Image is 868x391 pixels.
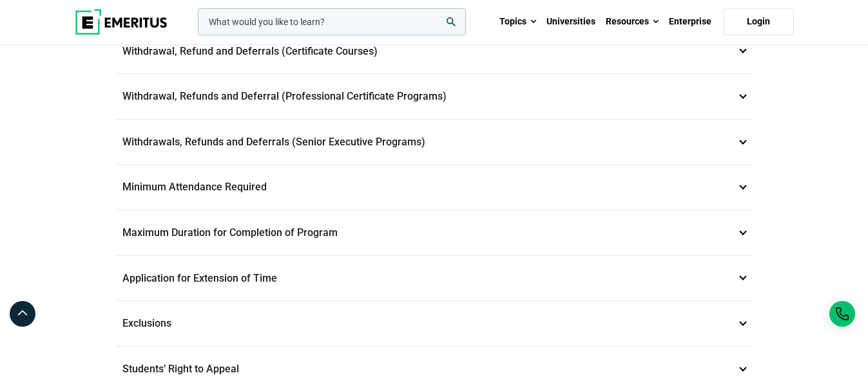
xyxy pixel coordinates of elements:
[116,29,751,74] p: Withdrawal, Refund and Deferrals (Certificate Courses)
[723,8,794,35] a: Login
[116,301,751,346] p: Exclusions
[116,165,751,210] p: Minimum Attendance Required
[116,210,751,255] p: Maximum Duration for Completion of Program
[198,8,466,35] input: woocommerce-product-search-field-0
[116,120,751,165] p: Withdrawals, Refunds and Deferrals (Senior Executive Programs)
[116,256,751,301] p: Application for Extension of Time
[116,74,751,119] p: Withdrawal, Refunds and Deferral (Professional Certificate Programs)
